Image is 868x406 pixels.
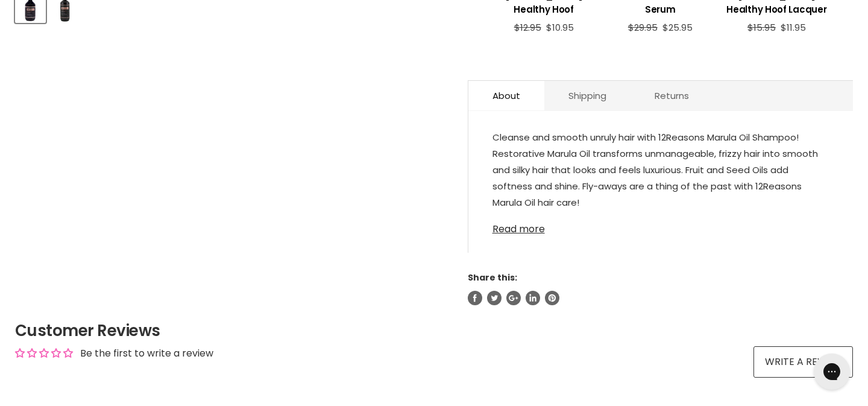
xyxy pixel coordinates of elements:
[468,81,544,110] a: About
[781,21,806,34] span: $11.95
[662,21,693,34] span: $25.95
[747,21,776,34] span: $15.95
[468,272,853,305] aside: Share this:
[492,217,829,235] a: Read more
[808,349,856,394] iframe: Gorgias live chat messenger
[15,346,73,360] div: Average rating is 0.00 stars
[15,320,853,341] h2: Customer Reviews
[544,81,631,110] a: Shipping
[492,213,829,297] p: Experience the transformational ability of 12Reasons. Cleanse, detangle, colour protection, rich ...
[468,271,517,284] span: Share this:
[631,81,713,110] a: Returns
[753,346,853,378] a: Write a review
[546,21,574,34] span: $10.95
[492,129,829,213] p: Cleanse and smooth unruly hair with 12Reasons Marula Oil Shampoo! Restorative Marula Oil transfor...
[514,21,541,34] span: $12.95
[80,347,213,360] div: Be the first to write a review
[628,21,658,34] span: $29.95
